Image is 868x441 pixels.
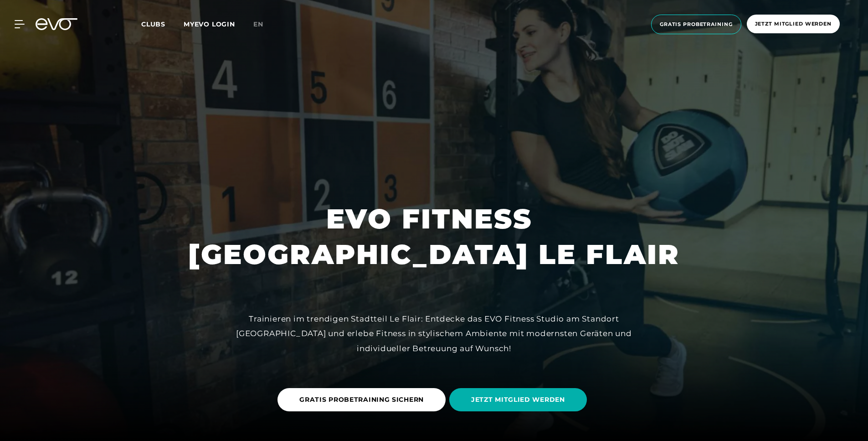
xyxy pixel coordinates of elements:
[471,395,565,405] span: JETZT MITGLIED WERDEN
[744,15,842,34] a: Jetzt Mitglied werden
[141,20,184,28] a: Clubs
[277,381,449,418] a: GRATIS PROBETRAINING SICHERN
[229,311,639,356] div: Trainieren im trendigen Stadtteil Le Flair: Entdecke das EVO Fitness Studio am Standort [GEOGRAPH...
[449,381,591,418] a: JETZT MITGLIED WERDEN
[184,20,235,28] a: MYEVO LOGIN
[299,395,424,405] span: GRATIS PROBETRAINING SICHERN
[253,19,274,30] a: en
[648,15,744,34] a: Gratis Probetraining
[755,20,832,28] span: Jetzt Mitglied werden
[253,20,263,28] span: en
[141,20,165,28] span: Clubs
[188,201,680,272] h1: EVO FITNESS [GEOGRAPHIC_DATA] LE FLAIR
[660,21,733,28] span: Gratis Probetraining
